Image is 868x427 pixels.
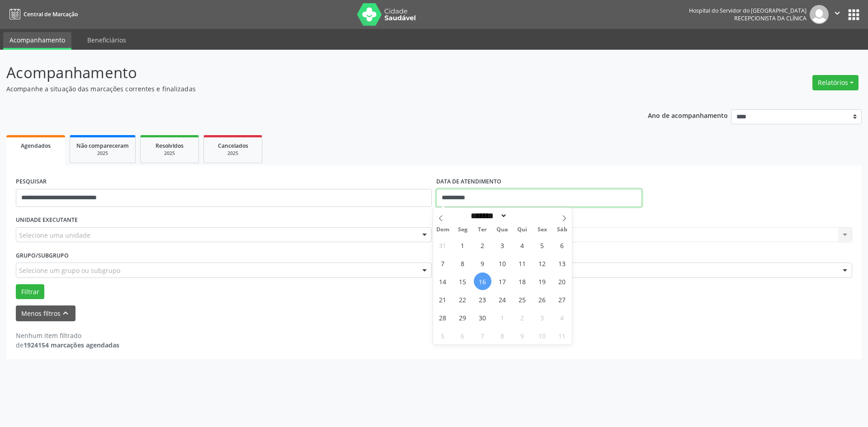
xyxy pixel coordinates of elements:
i:  [832,8,842,18]
a: Acompanhamento [3,32,71,50]
label: DATA DE ATENDIMENTO [436,175,501,189]
span: Outubro 6, 2025 [454,327,472,344]
p: Ano de acompanhamento [648,109,728,121]
span: Setembro 14, 2025 [434,272,452,290]
span: Setembro 2, 2025 [474,236,491,254]
strong: 1924154 marcações agendadas [24,341,119,349]
button: Relatórios [812,75,859,90]
span: Setembro 22, 2025 [454,291,472,308]
span: Outubro 4, 2025 [553,309,571,326]
span: Qua [492,227,512,233]
span: Setembro 20, 2025 [553,272,571,290]
span: Setembro 12, 2025 [533,254,551,272]
button: Menos filtroskeyboard_arrow_up [16,305,75,321]
span: Setembro 30, 2025 [474,309,491,326]
span: Não compareceram [76,142,129,150]
span: Outubro 2, 2025 [514,309,531,326]
span: Qui [512,227,532,233]
span: Setembro 15, 2025 [454,272,472,290]
div: 2025 [210,150,255,157]
div: de [16,340,119,350]
span: Outubro 11, 2025 [553,327,571,344]
div: Nenhum item filtrado [16,331,119,340]
span: Outubro 3, 2025 [533,309,551,326]
span: Setembro 27, 2025 [553,291,571,308]
i: keyboard_arrow_up [61,308,71,318]
span: Setembro 5, 2025 [533,236,551,254]
button: apps [846,7,862,23]
span: Setembro 6, 2025 [553,236,571,254]
span: Setembro 25, 2025 [514,291,531,308]
span: Cancelados [218,142,248,150]
span: Central de Marcação [24,10,78,18]
button: Filtrar [16,284,44,300]
span: Dom [433,227,453,233]
span: Setembro 9, 2025 [474,254,491,272]
p: Acompanhamento [6,61,605,84]
span: Recepcionista da clínica [734,14,807,22]
span: Setembro 8, 2025 [454,254,472,272]
a: Beneficiários [81,32,132,48]
label: PESQUISAR [16,175,47,189]
span: Setembro 4, 2025 [514,236,531,254]
span: Outubro 9, 2025 [514,327,531,344]
span: Setembro 3, 2025 [494,236,511,254]
span: Agosto 31, 2025 [434,236,452,254]
span: Setembro 7, 2025 [434,254,452,272]
span: Outubro 7, 2025 [474,327,491,344]
span: Outubro 1, 2025 [494,309,511,326]
span: Outubro 10, 2025 [533,327,551,344]
div: 2025 [147,150,192,157]
a: Central de Marcação [6,7,78,22]
span: Setembro 18, 2025 [514,272,531,290]
label: Grupo/Subgrupo [16,249,69,263]
img: img [810,5,829,24]
span: Setembro 28, 2025 [434,309,452,326]
span: Setembro 16, 2025 [474,272,491,290]
span: Agendados [21,142,51,150]
span: Setembro 1, 2025 [454,236,472,254]
span: Setembro 29, 2025 [454,309,472,326]
p: Acompanhe a situação das marcações correntes e finalizadas [6,84,605,94]
button:  [829,5,846,24]
span: Selecione um grupo ou subgrupo [19,266,120,275]
span: Sex [532,227,552,233]
span: Setembro 23, 2025 [474,291,491,308]
span: Outubro 8, 2025 [494,327,511,344]
span: Setembro 13, 2025 [553,254,571,272]
span: Setembro 26, 2025 [533,291,551,308]
span: Setembro 21, 2025 [434,291,452,308]
select: Month [468,211,508,221]
span: Setembro 10, 2025 [494,254,511,272]
span: Sáb [552,227,572,233]
span: Ter [472,227,492,233]
span: Setembro 11, 2025 [514,254,531,272]
div: 2025 [76,150,129,157]
div: Hospital do Servidor do [GEOGRAPHIC_DATA] [689,7,807,14]
label: UNIDADE EXECUTANTE [16,213,78,227]
input: Year [507,211,537,221]
span: Selecione uma unidade [19,230,90,240]
span: Seg [453,227,472,233]
span: Setembro 24, 2025 [494,291,511,308]
span: Setembro 17, 2025 [494,272,511,290]
span: Resolvidos [156,142,184,150]
span: Setembro 19, 2025 [533,272,551,290]
span: Outubro 5, 2025 [434,327,452,344]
